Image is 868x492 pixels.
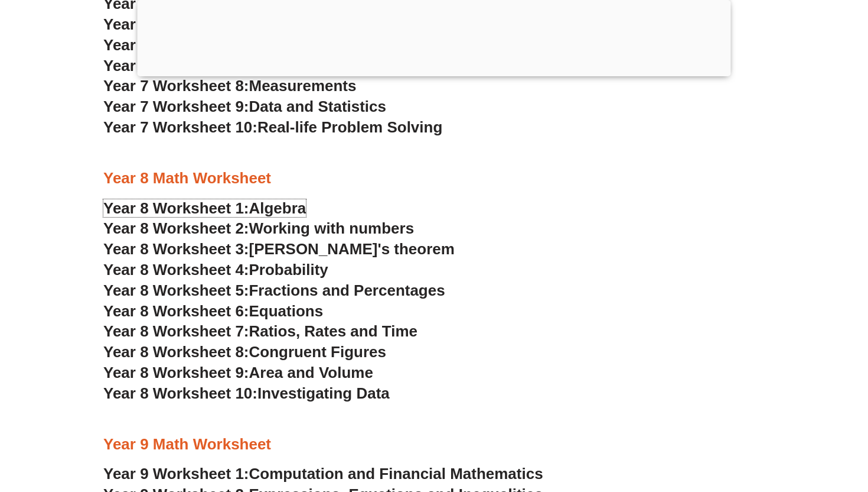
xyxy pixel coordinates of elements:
[103,343,249,361] span: Year 8 Worksheet 8:
[103,219,414,237] a: Year 8 Worksheet 2:Working with numbers
[103,77,249,95] span: Year 7 Worksheet 8:
[103,118,257,136] span: Year 7 Worksheet 10:
[249,199,306,217] span: Algebra
[103,281,249,299] span: Year 8 Worksheet 5:
[103,219,249,237] span: Year 8 Worksheet 2:
[103,302,249,320] span: Year 8 Worksheet 6:
[103,364,249,381] span: Year 8 Worksheet 9:
[103,384,390,402] a: Year 8 Worksheet 10:Investigating Data
[103,169,765,189] h3: Year 8 Math Worksheet
[665,358,868,492] iframe: Chat Widget
[103,261,249,279] span: Year 8 Worksheet 4:
[103,36,328,54] a: Year 7 Worksheet 6:Probability
[103,322,417,340] a: Year 8 Worksheet 7:Ratios, Rates and Time
[249,281,445,299] span: Fractions and Percentages
[103,465,543,483] a: Year 9 Worksheet 1:Computation and Financial Mathematics
[103,199,306,217] a: Year 8 Worksheet 1:Algebra
[103,98,386,115] a: Year 7 Worksheet 9:Data and Statistics
[249,219,415,237] span: Working with numbers
[103,199,249,217] span: Year 8 Worksheet 1:
[249,322,417,340] span: Ratios, Rates and Time
[103,281,445,299] a: Year 8 Worksheet 5:Fractions and Percentages
[103,343,386,361] a: Year 8 Worksheet 8:Congruent Figures
[103,57,321,75] a: Year 7 Worksheet 7:Geometry
[103,240,249,258] span: Year 8 Worksheet 3:
[103,118,442,136] a: Year 7 Worksheet 10:Real-life Problem Solving
[103,465,249,483] span: Year 9 Worksheet 1:
[103,302,323,320] a: Year 8 Worksheet 6:Equations
[257,118,442,136] span: Real-life Problem Solving
[103,322,249,340] span: Year 8 Worksheet 7:
[249,98,387,115] span: Data and Statistics
[257,384,390,402] span: Investigating Data
[103,384,257,402] span: Year 8 Worksheet 10:
[103,364,373,381] a: Year 8 Worksheet 9:Area and Volume
[103,240,455,258] a: Year 8 Worksheet 3:[PERSON_NAME]'s theorem
[103,77,356,95] a: Year 7 Worksheet 8:Measurements
[103,261,328,279] a: Year 8 Worksheet 4:Probability
[249,364,373,381] span: Area and Volume
[249,465,543,483] span: Computation and Financial Mathematics
[103,36,249,54] span: Year 7 Worksheet 6:
[103,98,249,115] span: Year 7 Worksheet 9:
[103,15,249,33] span: Year 7 Worksheet 5:
[249,261,328,279] span: Probability
[103,15,419,33] a: Year 7 Worksheet 5:Ratios and Proportions
[249,240,455,258] span: [PERSON_NAME]'s theorem
[249,343,386,361] span: Congruent Figures
[103,435,765,455] h3: Year 9 Math Worksheet
[103,57,249,75] span: Year 7 Worksheet 7:
[249,302,324,320] span: Equations
[249,77,357,95] span: Measurements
